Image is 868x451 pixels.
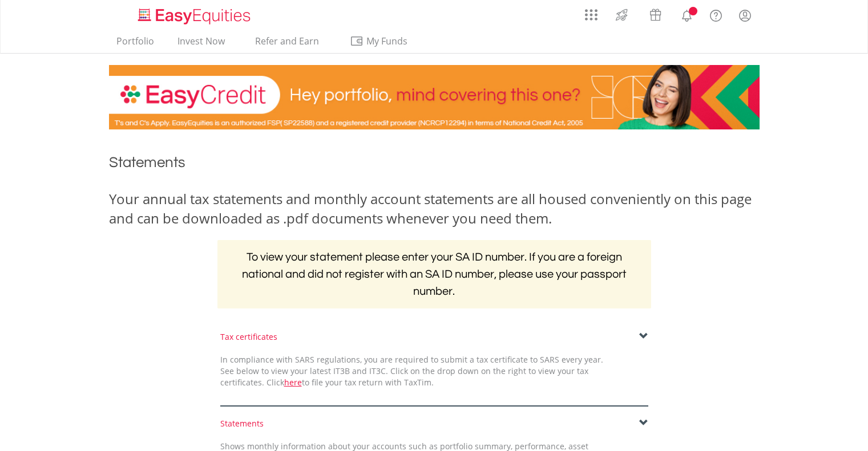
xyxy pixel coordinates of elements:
[109,155,185,170] span: Statements
[350,34,425,48] span: My Funds
[244,35,331,53] a: Refer and Earn
[220,418,648,429] div: Statements
[220,331,648,343] div: Tax certificates
[585,9,597,21] img: grid-menu-icon.svg
[578,3,605,21] a: AppsGrid
[136,7,255,26] img: EasyEquities_Logo.png
[701,3,730,26] a: FAQ's and Support
[255,35,319,47] span: Refer and Earn
[267,377,434,388] span: Click to file your tax return with TaxTim.
[612,6,631,24] img: thrive-v2.svg
[646,6,665,24] img: vouchers-v2.svg
[730,3,760,28] a: My Profile
[109,189,760,229] div: Your annual tax statements and monthly account statements are all housed conveniently on this pag...
[173,35,229,53] a: Invest Now
[284,377,302,388] a: here
[220,354,603,388] span: In compliance with SARS regulations, you are required to submit a tax certificate to SARS every y...
[217,240,651,308] h2: To view your statement please enter your SA ID number. If you are a foreign national and did not ...
[112,35,159,53] a: Portfolio
[134,3,255,26] a: Home page
[639,3,672,24] a: Vouchers
[109,65,760,129] img: EasyCredit Promotion Banner
[672,3,701,26] a: Notifications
